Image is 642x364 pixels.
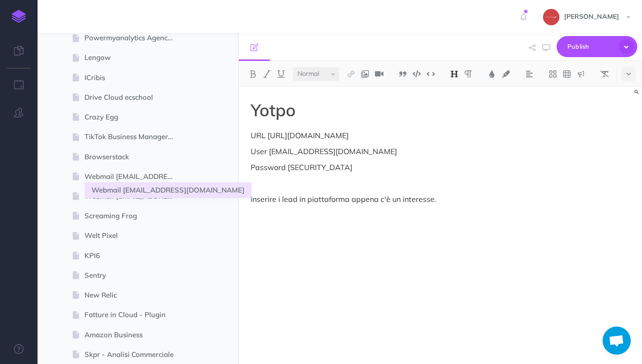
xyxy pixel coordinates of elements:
img: Clear styles button [600,70,609,78]
span: [PERSON_NAME] [559,12,624,21]
span: Powermyanalytics Agency e Formazione [84,32,182,44]
img: Create table button [563,70,571,78]
span: ICribis [84,72,182,83]
img: Text color button [488,70,496,78]
img: Inline code button [427,70,435,77]
img: Headings dropdown button [450,70,459,78]
p: Password [SECURITY_DATA] [251,162,630,173]
p: Inserire i lead in piattaforma appena c'è un interesse. [251,193,630,205]
span: KPI6 [84,250,182,261]
span: Screaming Frog [84,210,182,222]
span: Crazy Egg [84,111,182,123]
span: Lengow [84,52,182,63]
span: Fatture in Cloud - Plugin [84,309,182,320]
span: Browserstack [84,151,182,163]
h1: Yotpo [251,101,630,119]
img: logo-mark.svg [12,10,26,23]
span: Webmail [EMAIL_ADDRESS][DOMAIN_NAME] [84,191,182,202]
img: 272305e6071d9c425e97da59a84c7026.jpg [543,9,559,25]
img: Add image button [361,70,369,78]
img: Text background color button [502,70,510,78]
img: Italic button [263,70,271,78]
img: Add video button [375,70,383,78]
img: Alignment dropdown menu button [525,70,534,78]
span: Publish [567,39,614,54]
p: URL [URL][DOMAIN_NAME] [251,130,630,141]
img: Underline button [277,70,285,78]
a: Aprire la chat [603,327,631,355]
span: Skpr - Analisi Commerciale [84,349,182,360]
img: Paragraph button [464,70,473,78]
span: Amazon Business [84,329,182,341]
img: Callout dropdown menu button [577,70,585,78]
span: Drive Cloud ecschool [84,92,182,103]
span: Sentry [84,270,182,281]
span: TikTok Business Manager agency [84,131,182,142]
span: Welt Pixel [84,230,182,241]
span: New Relic [84,290,182,301]
span: Webmail [EMAIL_ADDRESS][DOMAIN_NAME] [84,171,182,182]
img: Bold button [249,70,257,78]
img: Code block button [413,70,421,77]
button: Publish [557,36,637,57]
p: User [EMAIL_ADDRESS][DOMAIN_NAME] [251,146,630,157]
img: Blockquote button [398,70,407,78]
img: Link button [347,70,355,78]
